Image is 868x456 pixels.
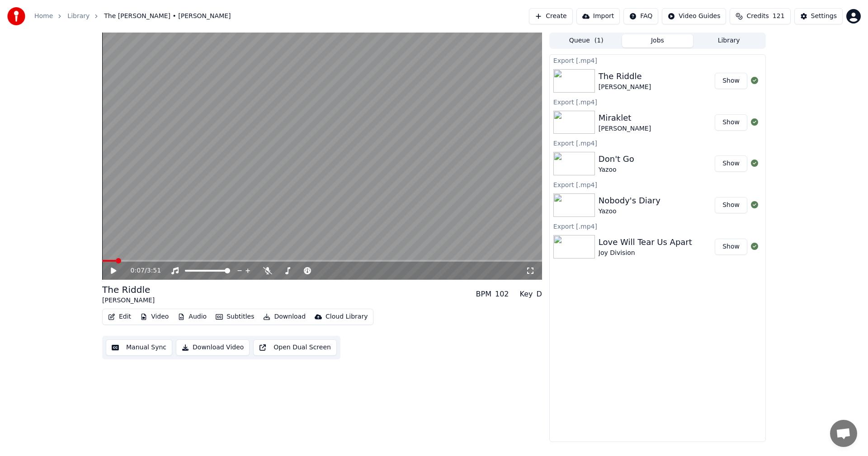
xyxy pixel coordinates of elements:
button: Show [715,197,747,213]
img: youka [7,7,25,25]
div: D [537,289,542,300]
div: Yazoo [599,165,634,174]
span: The [PERSON_NAME] • [PERSON_NAME] [104,12,231,21]
button: Download Video [176,339,250,356]
a: Öppna chatt [830,420,857,447]
button: Create [529,8,573,24]
button: Manual Sync [106,339,172,356]
div: Export [.mp4] [550,137,765,148]
div: Export [.mp4] [550,221,765,231]
span: 0:07 [131,266,145,275]
div: Export [.mp4] [550,179,765,190]
div: Nobody's Diary [599,194,660,207]
button: Jobs [622,34,693,47]
div: 102 [495,289,509,300]
div: Key [520,289,533,300]
div: Yazoo [599,207,660,216]
div: / [131,266,152,275]
div: [PERSON_NAME] [102,296,155,305]
button: Video Guides [662,8,726,24]
button: Settings [794,8,843,24]
div: The Riddle [102,283,155,296]
div: [PERSON_NAME] [599,83,651,92]
div: Export [.mp4] [550,55,765,66]
button: Library [693,34,764,47]
button: Subtitles [212,310,258,323]
button: Queue [551,34,622,47]
div: Miraklet [599,112,651,124]
a: Library [67,12,90,21]
div: Joy Division [599,249,692,258]
button: Show [715,73,747,89]
div: Love Will Tear Us Apart [599,236,692,249]
div: Settings [811,12,837,21]
button: Audio [174,310,210,323]
a: Home [34,12,53,21]
span: 121 [773,12,785,21]
span: ( 1 ) [594,36,604,45]
div: Don't Go [599,153,634,165]
button: Edit [104,310,135,323]
button: Show [715,239,747,255]
span: 3:51 [147,266,161,275]
div: Export [.mp4] [550,96,765,107]
div: [PERSON_NAME] [599,124,651,133]
button: Credits121 [730,8,790,24]
div: The Riddle [599,70,651,83]
span: Credits [746,12,769,21]
button: Video [137,310,172,323]
button: Show [715,114,747,131]
button: Open Dual Screen [253,339,337,356]
button: Download [259,310,309,323]
nav: breadcrumb [34,12,231,21]
div: Cloud Library [325,312,368,321]
button: FAQ [623,8,658,24]
button: Import [576,8,620,24]
button: Show [715,155,747,172]
div: BPM [476,289,491,300]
